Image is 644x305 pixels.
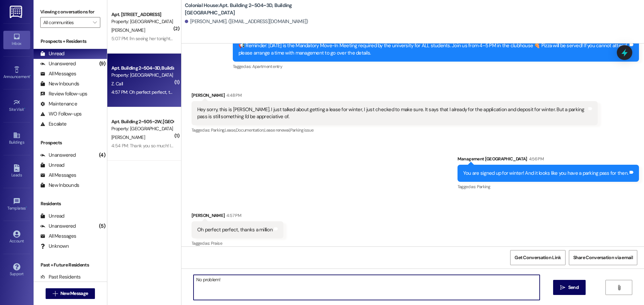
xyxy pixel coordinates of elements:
div: Residents [34,200,107,207]
span: • [26,205,27,210]
div: 4:54 PM: Thank you so much! I appreciate you guys doing so much to help me out!! [111,143,273,149]
div: Maintenance [40,100,77,107]
button: Send [553,280,586,295]
button: Get Conversation Link [510,250,565,265]
a: Buildings [3,130,30,148]
i:  [53,291,58,296]
div: [PERSON_NAME] [192,92,598,101]
div: All Messages [40,172,76,179]
label: Viewing conversations for [40,7,100,17]
button: New Message [46,288,95,299]
div: (5) [97,221,107,231]
div: 5:07 PM: I'm seeing her tonight and I'll tell her to sign it [111,35,214,42]
div: 4:57 PM: Oh perfect perfect, thanks a million [111,89,198,95]
b: Colonial House: Apt. Building 2~504~3D, Building [GEOGRAPHIC_DATA] [185,2,319,16]
span: New Message [60,290,88,297]
a: Inbox [3,31,30,49]
div: Hey sorry, this is [PERSON_NAME]. I just talked about getting a lease for winter, I just checked ... [197,106,587,121]
a: Leads [3,162,30,180]
span: [PERSON_NAME] [111,134,145,140]
div: Property: [GEOGRAPHIC_DATA] [111,72,173,79]
div: Prospects [34,139,107,146]
div: Unknown [40,243,69,250]
div: Oh perfect perfect, thanks a million [197,226,273,233]
input: All communities [43,17,90,28]
img: ResiDesk Logo [10,6,23,18]
span: Apartment entry [252,64,282,69]
div: Unanswered [40,223,76,230]
span: Parking issue [290,127,314,133]
span: Send [568,284,579,291]
div: Management [GEOGRAPHIC_DATA] [458,155,639,165]
span: Get Conversation Link [515,254,561,261]
div: Unread [40,213,64,220]
span: Share Conversation via email [573,254,633,261]
div: Tagged as: [458,182,639,192]
div: You are signed up for winter! And it looks like you have a parking pass for then. [463,170,628,177]
a: Account [3,228,30,246]
div: Unanswered [40,152,76,159]
div: Review follow-ups [40,90,87,97]
div: Unread [40,162,64,169]
span: • [30,73,31,78]
div: All Messages [40,233,76,240]
div: Tagged as: [233,62,639,71]
div: (4) [97,150,107,160]
span: [PERSON_NAME] [111,27,145,33]
div: WO Follow-ups [40,110,82,118]
span: Lease , [225,127,236,133]
div: Property: [GEOGRAPHIC_DATA] [111,18,173,25]
div: Escalate [40,121,66,128]
div: Past + Future Residents [34,261,107,269]
div: Property: [GEOGRAPHIC_DATA] [111,125,173,132]
span: Parking , [211,127,225,133]
i:  [93,20,97,25]
span: Praise [211,240,222,246]
div: Prospects + Residents [34,38,107,45]
div: All Messages [40,70,76,77]
a: Templates • [3,196,30,214]
a: Support [3,261,30,279]
div: Apt. Building 2~504~3D, Building [GEOGRAPHIC_DATA] [111,65,173,72]
div: Tagged as: [192,238,283,248]
div: Unread [40,50,64,57]
div: [PERSON_NAME] [192,212,283,221]
div: New Inbounds [40,182,79,189]
span: • [24,106,25,111]
div: Apt. Building 2~505~2W, [GEOGRAPHIC_DATA] [111,118,173,125]
div: 4:48 PM [225,92,241,99]
button: Share Conversation via email [569,250,637,265]
div: Past Residents [40,274,81,281]
i:  [616,285,622,290]
span: Parking [477,184,490,189]
div: New Inbounds [40,80,79,87]
i:  [560,285,565,290]
div: Apt. [STREET_ADDRESS] [111,11,173,18]
a: Site Visit • [3,97,30,115]
div: 4:57 PM [225,212,241,219]
span: Documentation , [236,127,264,133]
div: Tagged as: [192,125,598,135]
span: Lease renewal , [264,127,290,133]
textarea: No problem [194,275,540,300]
div: Unanswered [40,60,76,67]
span: Z. Call [111,81,123,87]
div: (9) [98,59,107,69]
div: [PERSON_NAME]. ([EMAIL_ADDRESS][DOMAIN_NAME]) [185,18,308,25]
div: 📢 Reminder: [DATE] is the Mandatory Move-In Meeting required by the university for ALL students. ... [238,42,628,57]
div: 4:56 PM [527,155,544,162]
